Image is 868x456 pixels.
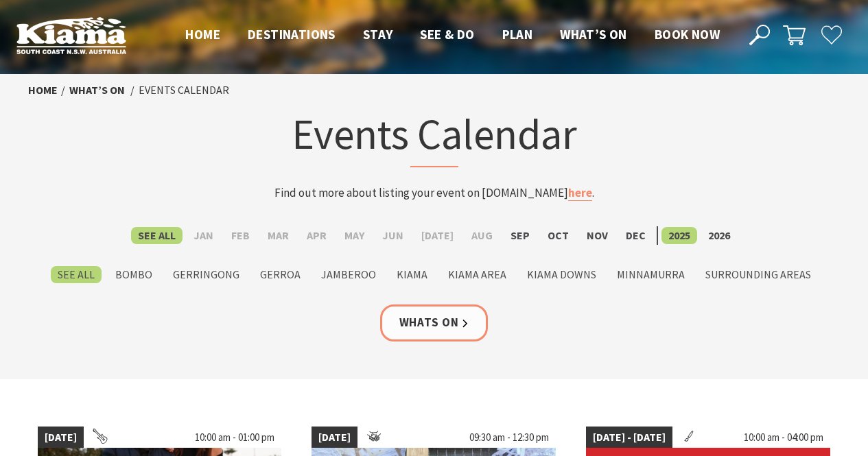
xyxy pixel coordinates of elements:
[414,227,460,244] label: [DATE]
[51,266,102,283] label: See All
[261,227,296,244] label: Mar
[131,227,183,244] label: See All
[38,427,84,448] span: [DATE]
[28,83,58,97] a: Home
[390,266,434,283] label: Kiama
[314,266,383,283] label: Jamberoo
[502,26,533,43] span: Plan
[312,427,357,448] span: [DATE]
[699,266,818,283] label: Surrounding Areas
[701,227,737,244] label: 2026
[655,26,720,43] span: Book now
[187,227,220,244] label: Jan
[188,427,281,448] span: 10:00 am - 01:00 pm
[586,427,672,448] span: [DATE] - [DATE]
[580,227,615,244] label: Nov
[610,266,692,283] label: Minnamurra
[139,82,229,99] li: Events Calendar
[462,427,556,448] span: 09:30 am - 12:30 pm
[185,26,220,43] span: Home
[661,227,697,244] label: 2025
[172,24,734,47] nav: Main Menu
[363,26,393,43] span: Stay
[108,266,159,283] label: Bombo
[541,227,576,244] label: Oct
[420,26,474,43] span: See & Do
[300,227,333,244] label: Apr
[69,83,125,97] a: What’s On
[338,227,371,244] label: May
[16,16,126,54] img: Kiama Logo
[619,227,653,244] label: Dec
[560,26,627,43] span: What’s On
[504,227,537,244] label: Sep
[568,185,592,201] a: here
[224,227,257,244] label: Feb
[165,184,703,202] p: Find out more about listing your event on [DOMAIN_NAME] .
[520,266,603,283] label: Kiama Downs
[165,106,703,167] h1: Events Calendar
[248,26,336,43] span: Destinations
[737,427,830,448] span: 10:00 am - 04:00 pm
[375,227,410,244] label: Jun
[380,304,489,341] a: Whats On
[166,266,246,283] label: Gerringong
[253,266,307,283] label: Gerroa
[465,227,500,244] label: Aug
[441,266,513,283] label: Kiama Area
